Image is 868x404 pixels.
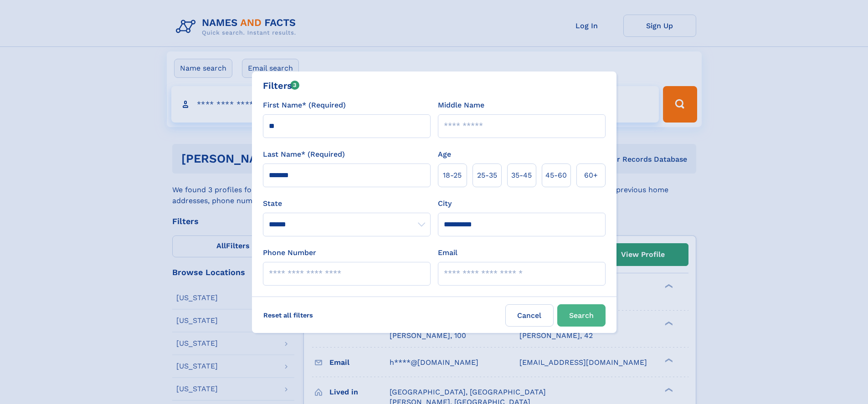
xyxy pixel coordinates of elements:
[438,100,484,111] label: Middle Name
[505,304,554,327] label: Cancel
[263,100,346,111] label: First Name* (Required)
[263,149,345,160] label: Last Name* (Required)
[257,304,319,326] label: Reset all filters
[438,247,457,258] label: Email
[438,149,451,160] label: Age
[511,170,532,181] span: 35‑45
[438,198,452,209] label: City
[263,198,431,209] label: State
[263,247,316,258] label: Phone Number
[557,304,606,327] button: Search
[263,79,300,92] div: Filters
[584,170,598,181] span: 60+
[545,170,567,181] span: 45‑60
[477,170,497,181] span: 25‑35
[443,170,462,181] span: 18‑25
